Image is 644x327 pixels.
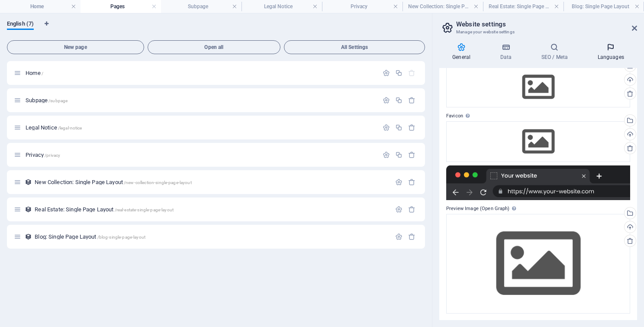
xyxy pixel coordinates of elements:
[32,207,391,212] div: Real Estate: Single Page Layout/real-estate-single-page-layout
[395,233,402,240] div: Settings
[161,2,241,11] h4: Subpage
[408,97,415,104] div: Remove
[26,97,68,104] span: Click to open page
[383,97,390,104] div: Settings
[383,69,390,77] div: Settings
[584,43,637,61] h4: Languages
[26,124,82,131] span: Click to open page
[446,121,630,162] div: Select files from the file manager, stock photos, or upload file(s)
[151,45,277,50] span: Open all
[322,2,402,11] h4: Privacy
[395,206,402,213] div: Settings
[408,124,415,131] div: Remove
[23,70,378,76] div: Home/
[48,98,68,103] span: /subpage
[395,97,402,104] div: Duplicate
[528,43,584,61] h4: SEO / Meta
[115,207,174,212] span: /real-estate-single-page-layout
[284,40,425,54] button: All Settings
[26,70,43,76] span: Click to open page
[148,40,281,54] button: Open all
[23,152,378,158] div: Privacy/privacy
[7,19,34,31] span: English (7)
[288,45,421,50] span: All Settings
[124,180,192,185] span: /new-collection-single-page-layout
[408,69,415,77] div: The startpage cannot be deleted
[241,2,322,11] h4: Legal Notice
[395,69,402,77] div: Duplicate
[487,43,528,61] h4: Data
[25,233,32,240] div: This layout is used as a template for all items (e.g. a blog post) of this collection. The conten...
[408,206,415,213] div: Remove
[446,67,630,107] div: Select files from the file manager, stock photos, or upload file(s)
[11,45,140,50] span: New page
[439,43,487,61] h4: General
[45,153,60,158] span: /privacy
[408,151,415,159] div: Remove
[42,71,43,76] span: /
[456,20,637,28] h2: Website settings
[32,234,391,240] div: Blog: Single Page Layout/blog-single-page-layout
[25,178,32,186] div: This layout is used as a template for all items (e.g. a blog post) of this collection. The conten...
[97,235,145,240] span: /blog-single-page-layout
[35,206,174,213] span: Click to open page
[563,2,644,11] h4: Blog: Single Page Layout
[395,151,402,159] div: Duplicate
[35,233,145,240] span: Click to open page
[7,20,425,37] div: Language Tabs
[80,2,161,11] h4: Pages
[26,152,60,158] span: Click to open page
[395,124,402,131] div: Duplicate
[25,206,32,213] div: This layout is used as a template for all items (e.g. a blog post) of this collection. The conten...
[35,179,191,185] span: New Collection: Single Page Layout
[383,151,390,159] div: Settings
[483,2,563,11] h4: Real Estate: Single Page Layout
[408,178,415,186] div: Remove
[23,97,378,103] div: Subpage/subpage
[446,111,630,121] label: Favicon
[23,125,378,130] div: Legal Notice/legal-notice
[456,28,620,36] h3: Manage your website settings
[32,179,391,185] div: New Collection: Single Page Layout/new-collection-single-page-layout
[446,204,630,214] label: Preview Image (Open Graph)
[402,2,483,11] h4: New Collection: Single Page Layout
[408,233,415,240] div: Remove
[7,40,144,54] button: New page
[58,126,82,130] span: /legal-notice
[395,178,402,186] div: Settings
[446,214,630,313] div: Select files from the file manager, stock photos, or upload file(s)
